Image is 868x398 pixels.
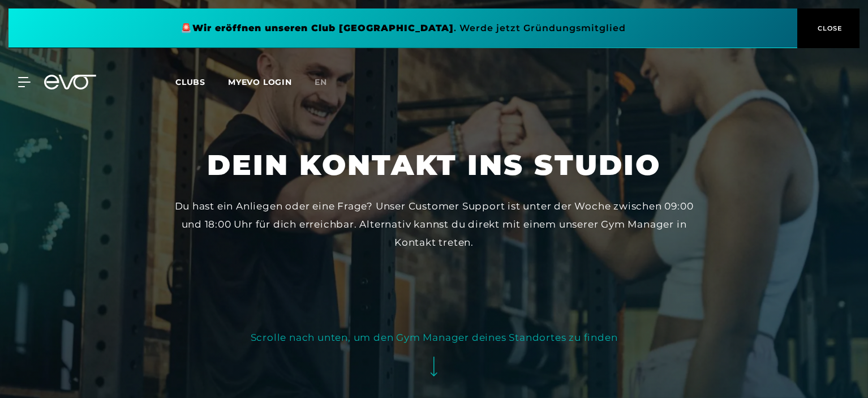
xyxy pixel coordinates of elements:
[251,328,618,346] div: Scrolle nach unten, um den Gym Manager deines Standortes zu finden
[815,23,843,33] span: CLOSE
[175,76,228,87] a: Clubs
[251,328,618,387] button: Scrolle nach unten, um den Gym Manager deines Standortes zu finden
[207,147,661,183] h1: Dein Kontakt ins Studio
[797,8,860,48] button: CLOSE
[169,197,699,252] div: Du hast ein Anliegen oder eine Frage? Unser Customer Support ist unter der Woche zwischen 09:00 u...
[315,76,341,89] a: en
[228,77,292,87] a: MYEVO LOGIN
[315,77,327,87] span: en
[175,77,205,87] span: Clubs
